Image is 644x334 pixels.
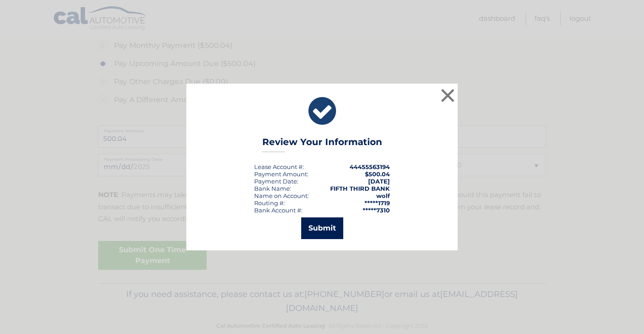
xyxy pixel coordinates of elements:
div: Routing #: [254,199,285,207]
button: Submit [301,217,343,239]
div: Bank Name: [254,185,291,192]
div: Bank Account #: [254,207,303,214]
strong: 44455563194 [350,163,390,170]
div: Lease Account #: [254,163,304,170]
strong: wolf [376,192,390,199]
span: [DATE] [368,178,390,185]
span: $500.04 [365,170,390,178]
button: × [439,86,457,104]
div: Name on Account: [254,192,309,199]
strong: FIFTH THIRD BANK [330,185,390,192]
div: : [254,178,298,185]
div: Payment Amount: [254,170,308,178]
span: Payment Date [254,178,297,185]
h3: Review Your Information [262,136,382,152]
